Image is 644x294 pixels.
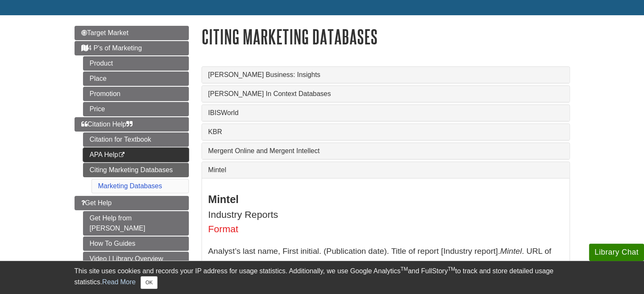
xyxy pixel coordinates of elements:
span: Citation Help [81,121,133,128]
i: Mintel [500,247,522,256]
a: How To Guides [83,236,189,251]
div: Guide Page Menu [75,26,189,266]
h4: Industry Reports [208,210,563,220]
h4: Format [208,224,563,235]
a: KBR [208,128,563,136]
sup: TM [448,266,455,272]
span: Get Help [81,199,112,206]
p: Analyst’s last name, First initial. (Publication date). Title of report [Industry report]. . URL ... [208,239,563,288]
a: Marketing Databases [98,182,162,190]
span: 4 P's of Marketing [81,44,142,52]
div: This site uses cookies and records your IP address for usage statistics. Additionally, we use Goo... [75,266,570,289]
sup: TM [401,266,408,272]
a: Citation Help [75,117,189,132]
a: Product [83,56,189,71]
a: Get Help from [PERSON_NAME] [83,211,189,236]
button: Close [141,276,157,289]
span: Target Market [81,29,129,36]
a: IBISWorld [208,109,563,117]
a: Promotion [83,87,189,101]
a: [PERSON_NAME] In Context Databases [208,90,563,98]
a: Place [83,71,189,86]
a: 4 P's of Marketing [75,41,189,55]
button: Library Chat [589,244,644,261]
strong: Mintel [208,193,239,205]
a: Citation for Textbook [83,132,189,147]
a: [PERSON_NAME] Business: Insights [208,71,563,79]
a: Read More [102,278,135,286]
a: Citing Marketing Databases [83,163,189,177]
a: Mintel [208,166,563,174]
a: APA Help [83,148,189,162]
a: Target Market [75,26,189,40]
a: Get Help [75,196,189,210]
a: Video | Library Overview [83,252,189,266]
h1: Citing Marketing Databases [202,26,570,47]
i: This link opens in a new window [118,152,125,158]
a: Price [83,102,189,116]
a: Mergent Online and Mergent Intellect [208,147,563,155]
